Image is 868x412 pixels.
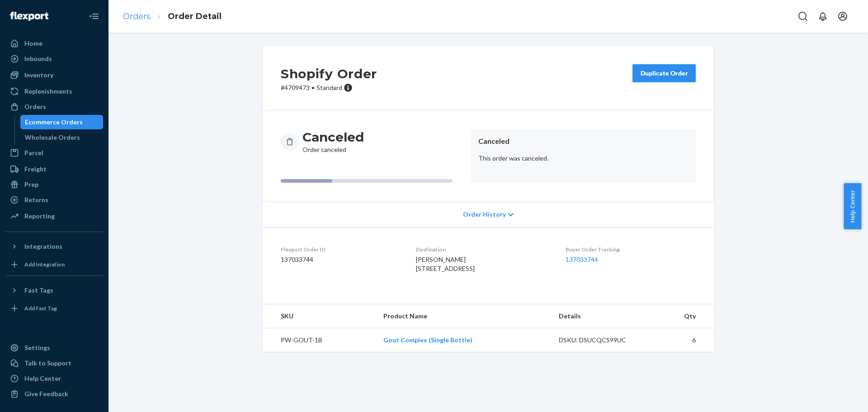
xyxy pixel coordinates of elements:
[5,257,103,272] a: Add Integration
[25,133,80,142] div: Wholesale Orders
[25,118,83,127] div: Ecommerce Orders
[123,11,151,21] a: Orders
[316,84,342,91] span: Standard
[5,239,103,254] button: Integrations
[24,165,47,174] div: Freight
[281,64,377,83] h2: Shopify Order
[5,84,103,99] a: Replenishments
[20,115,104,129] a: Ecommerce Orders
[376,304,552,328] th: Product Name
[10,12,48,21] img: Flexport logo
[281,255,401,264] dd: 137033744
[651,304,714,328] th: Qty
[552,304,651,328] th: Details
[116,3,229,30] ol: breadcrumbs
[5,209,103,223] a: Reporting
[566,246,696,253] dt: Buyer Order Tracking
[24,71,53,80] div: Inventory
[5,99,103,114] a: Orders
[263,328,376,352] td: PW-GOUT-1B
[24,195,48,204] div: Returns
[844,183,861,229] button: Help Center
[24,374,61,383] div: Help Center
[5,387,103,401] button: Give Feedback
[834,7,852,25] button: Open account menu
[24,102,46,111] div: Orders
[478,136,689,147] header: Canceled
[416,256,475,272] span: [PERSON_NAME] [STREET_ADDRESS]
[5,283,103,298] button: Fast Tags
[311,84,315,91] span: •
[24,304,57,312] div: Add Fast Tag
[5,301,103,316] a: Add Fast Tag
[632,64,696,82] button: Duplicate Order
[5,68,103,82] a: Inventory
[463,210,506,219] span: Order History
[566,256,598,263] a: 137033744
[814,7,832,25] button: Open notifications
[5,371,103,386] a: Help Center
[20,130,104,145] a: Wholesale Orders
[5,177,103,192] a: Prep
[5,146,103,160] a: Parcel
[24,39,42,48] div: Home
[559,336,644,345] div: DSKU: DSUCQCS99UC
[24,389,68,398] div: Give Feedback
[85,7,103,25] button: Close Navigation
[281,246,401,253] dt: Flexport Order ID
[302,129,364,154] div: Order canceled
[24,212,55,221] div: Reporting
[24,286,53,295] div: Fast Tags
[302,129,364,145] h3: Canceled
[24,180,38,189] div: Prep
[651,328,714,352] td: 6
[24,54,52,63] div: Inbounds
[281,83,377,92] p: # 4709473
[24,242,62,251] div: Integrations
[5,52,103,66] a: Inbounds
[24,87,72,96] div: Replenishments
[24,359,71,368] div: Talk to Support
[5,193,103,207] a: Returns
[24,343,50,352] div: Settings
[5,162,103,176] a: Freight
[5,356,103,370] a: Talk to Support
[24,260,65,268] div: Add Integration
[5,341,103,355] a: Settings
[794,7,812,25] button: Open Search Box
[5,36,103,51] a: Home
[640,69,688,78] div: Duplicate Order
[168,11,222,21] a: Order Detail
[263,304,376,328] th: SKU
[416,246,551,253] dt: Destination
[383,336,472,344] a: Gout Complex (Single Bottle)
[24,148,43,157] div: Parcel
[478,154,689,163] p: This order was canceled.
